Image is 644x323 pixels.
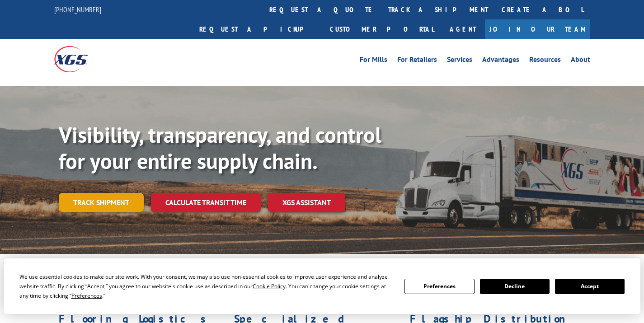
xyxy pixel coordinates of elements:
[193,19,323,39] a: Request a pickup
[54,5,101,14] a: [PHONE_NUMBER]
[59,121,381,175] b: Visibility, transparency, and control for your entire supply chain.
[59,193,144,212] a: Track shipment
[404,279,474,294] button: Preferences
[71,292,102,300] span: Preferences
[253,282,286,290] span: Cookie Policy
[529,56,561,66] a: Resources
[151,193,261,212] a: Calculate transit time
[360,56,387,66] a: For Mills
[268,193,345,212] a: XGS ASSISTANT
[482,56,519,66] a: Advantages
[19,272,394,300] div: We use essential cookies to make our site work. With your consent, we may also use non-essential ...
[485,19,590,39] a: Join Our Team
[480,279,550,294] button: Decline
[571,56,590,66] a: About
[323,19,441,39] a: Customer Portal
[441,19,485,39] a: Agent
[555,279,625,294] button: Accept
[447,56,472,66] a: Services
[397,56,437,66] a: For Retailers
[4,258,640,314] div: Cookie Consent Prompt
